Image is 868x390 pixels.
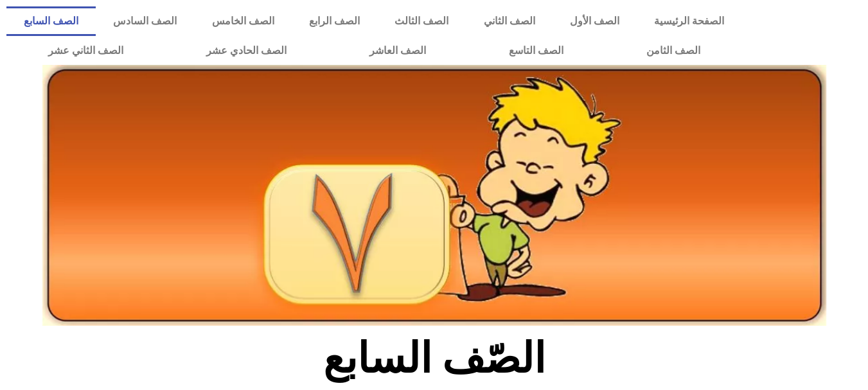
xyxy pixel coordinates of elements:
[292,6,377,36] a: الصف الرابع
[328,36,467,66] a: الصف العاشر
[6,6,96,36] a: الصف السابع
[605,36,741,66] a: الصف الثامن
[222,333,646,384] h2: الصّف السابع
[637,6,741,36] a: الصفحة الرئيسية
[377,6,466,36] a: الصف الثالث
[467,36,605,66] a: الصف التاسع
[195,6,292,36] a: الصف الخامس
[466,6,553,36] a: الصف الثاني
[96,6,194,36] a: الصف السادس
[164,36,328,66] a: الصف الحادي عشر
[6,36,164,66] a: الصف الثاني عشر
[553,6,637,36] a: الصف الأول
